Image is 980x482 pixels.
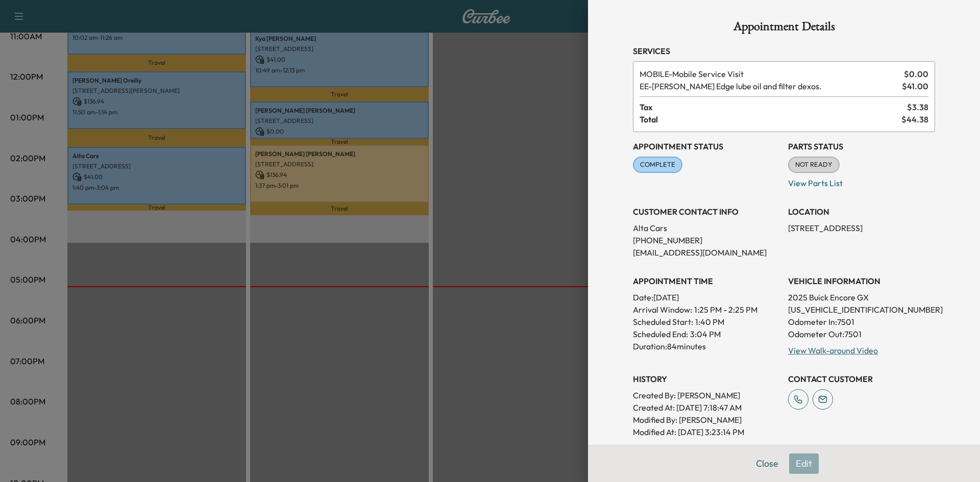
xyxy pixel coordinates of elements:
p: View Parts List [788,173,935,189]
p: Date: [DATE] [633,291,780,303]
p: 3:04 PM [690,328,721,340]
span: $ 44.38 [901,113,928,125]
p: Odometer In: 7501 [788,316,935,328]
p: Created At : [DATE] 7:18:47 AM [633,401,780,414]
h3: Services [633,45,935,57]
p: 2025 Buick Encore GX [788,291,935,303]
span: $ 3.38 [907,101,928,113]
h3: APPOINTMENT TIME [633,275,780,287]
p: Modified At : [DATE] 3:23:14 PM [633,426,780,438]
span: 1:25 PM - 2:25 PM [694,303,757,316]
p: [PHONE_NUMBER] [633,234,780,246]
p: [EMAIL_ADDRESS][DOMAIN_NAME] [633,246,780,259]
h3: LOCATION [788,206,935,218]
p: Duration: 84 minutes [633,340,780,352]
h3: VEHICLE INFORMATION [788,275,935,287]
span: NOT READY [789,160,839,170]
p: Arrival Window: [633,303,780,316]
h3: History [633,373,780,385]
p: Modified By : [PERSON_NAME] [633,414,780,426]
h3: Parts Status [788,140,935,153]
span: $ 0.00 [904,68,928,80]
p: [US_VEHICLE_IDENTIFICATION_NUMBER] [788,303,935,316]
h3: Appointment Status [633,140,780,153]
h1: Appointment Details [633,20,935,37]
p: Scheduled End: [633,328,688,340]
span: $ 41.00 [902,80,928,92]
p: Alta Cars [633,222,780,234]
span: Mobile Service Visit [640,68,900,80]
span: Total [640,113,901,125]
span: Tax [640,101,907,113]
h3: CONTACT CUSTOMER [788,373,935,385]
p: [STREET_ADDRESS] [788,222,935,234]
p: Scheduled Start: [633,316,693,328]
button: Close [749,453,785,474]
p: Odometer Out: 7501 [788,328,935,340]
p: 1:40 PM [695,316,724,328]
span: COMPLETE [634,160,681,170]
span: Ewing Edge lube oil and filter dexos. [640,80,898,92]
p: Created By : [PERSON_NAME] [633,389,780,401]
h3: CUSTOMER CONTACT INFO [633,206,780,218]
a: View Walk-around Video [788,345,878,356]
